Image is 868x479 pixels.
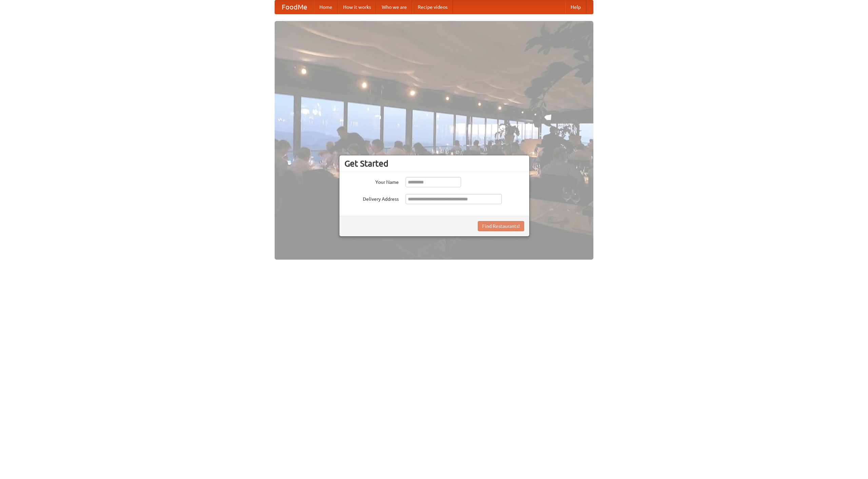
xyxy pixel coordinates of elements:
h3: Get Started [344,158,524,169]
label: Your Name [344,177,399,186]
a: Home [314,0,338,14]
a: Recipe videos [412,0,453,14]
a: How it works [338,0,376,14]
label: Delivery Address [344,194,399,202]
button: Find Restaurants! [478,221,524,231]
a: Help [565,0,586,14]
a: FoodMe [275,0,314,14]
a: Who we are [376,0,412,14]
